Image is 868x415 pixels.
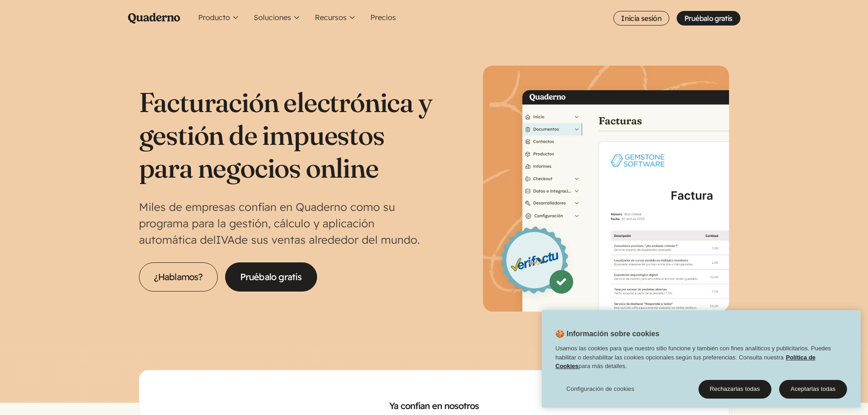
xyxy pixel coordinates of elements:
h2: 🍪 Información sobre cookies [542,328,659,344]
div: 🍪 Información sobre cookies [542,310,861,408]
p: Miles de empresas confían en Quaderno como su programa para la gestión, cálculo y aplicación auto... [139,199,434,248]
a: Pruébalo gratis [677,11,740,26]
h2: Ya confían en nosotros [154,400,714,412]
a: ¿Hablamos? [139,262,218,292]
button: Rechazarlas todas [699,379,771,399]
abbr: Impuesto sobre el Valor Añadido [216,233,235,246]
div: Usamos las cookies para que nuestro sitio funcione y también con fines analíticos y publicitarios... [542,344,861,375]
button: Configuración de cookies [555,379,645,398]
a: Pruébalo gratis [225,262,317,292]
a: Inicia sesión [613,11,669,26]
div: Cookie banner [542,310,861,408]
img: Interfaz de Quaderno mostrando la página Factura con el distintivo Verifactu [483,66,729,312]
h1: Facturación electrónica y gestión de impuestos para negocios online [139,86,434,184]
a: Política de Cookies [555,354,816,369]
button: Aceptarlas todas [779,379,847,399]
